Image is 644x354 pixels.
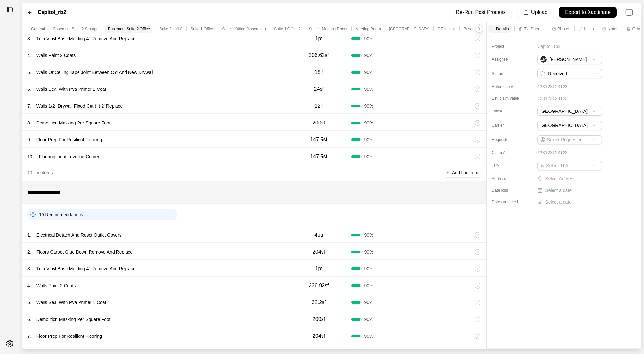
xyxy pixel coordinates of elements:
span: 90 % [364,69,373,76]
p: 123123123123 [537,95,567,101]
p: Re-Run Post Process [456,9,506,16]
p: Select Address [545,175,603,182]
p: 336.92sf [309,282,329,289]
label: Claim # [492,150,524,155]
p: Select a date [545,199,572,205]
label: Office [492,109,524,114]
p: 8 . [27,120,31,126]
label: TPA [492,163,524,168]
span: 90 % [364,52,373,59]
p: Photos [557,26,570,31]
p: 4ea [314,231,323,239]
p: Details [496,26,509,31]
span: 90 % [364,333,373,339]
p: 123123123123 [537,83,567,90]
p: + [446,169,449,176]
p: 5 . [27,299,31,306]
span: 90 % [364,232,373,238]
img: toggle sidebar [6,6,13,13]
label: Reference # [492,84,524,89]
p: 32.2sf [312,299,326,306]
p: 7 . [27,333,31,339]
p: 204sf [312,248,325,256]
p: 10 . [27,153,33,160]
label: Requester [492,137,524,142]
label: Date loss [492,188,524,193]
label: Carrier [492,123,524,128]
p: 10 line items [27,170,53,176]
label: Project [492,44,524,49]
span: 90 % [364,299,373,306]
p: Trim Vinyl Base Molding 4" Remove And Replace [34,34,138,43]
p: 147.5sf [310,153,327,160]
p: 7 . [27,103,31,109]
p: 18lf [315,68,323,76]
span: 90 % [364,282,373,289]
p: Flooring Light Leveling Cement [36,152,104,161]
span: 90 % [364,316,373,323]
p: 6 . [27,86,31,92]
label: Status [492,71,524,76]
p: Notes [608,26,619,31]
p: Export to Xactimate [565,9,611,16]
p: 3 . [27,35,31,42]
p: Links [584,26,594,31]
p: 24sf [314,85,324,93]
p: Trim Vinyl Base Molding 4" Remove And Replace [34,264,138,273]
p: 204sf [312,332,325,340]
p: 200sf [312,119,325,127]
p: 1 . [27,232,31,238]
p: 1pf [315,35,322,42]
p: 147.5sf [310,136,327,144]
p: 4 . [27,52,31,59]
span: 90 % [364,86,373,92]
label: Capitol_rb2 [38,8,66,16]
p: Floor Prep For Resilient Flooring [34,332,104,341]
p: 3 . [27,265,31,272]
span: 90 % [364,136,373,143]
label: Address [492,176,524,181]
p: [GEOGRAPHIC_DATA] [389,26,430,31]
p: Suite 2 Hall 8 [159,26,182,31]
img: right-panel.svg [622,5,636,19]
p: 6 . [27,316,31,323]
label: Assignee [492,57,524,62]
p: 9 . [27,136,31,143]
p: 10 Recommendations [39,211,83,218]
button: +Add line item [444,168,481,177]
p: Demolition Masking Per Square Foot [34,118,113,127]
p: 1pf [315,265,322,273]
p: Floor Prep For Resilient Flooring [34,135,104,144]
p: 306.62sf [309,52,329,59]
span: 90 % [364,103,373,109]
p: 123123123123 [537,149,567,156]
p: Floors Carpet Glue Down Remove And Replace [34,247,135,256]
p: Walls Or Ceiling Tape Joint Between Old And New Drywall [34,68,156,77]
p: Basement Suite 2 Office [108,26,150,31]
p: 4 . [27,282,31,289]
p: Walls Seal With Pva Primer 1 Coat [34,85,109,94]
p: Suite 1 Meeting Room [309,26,347,31]
p: Suite 1 Office 2 [274,26,301,31]
p: Select a date [545,187,572,194]
p: Meeting Room [356,26,381,31]
span: 90 % [364,35,373,42]
p: Tic Sheets [524,26,544,31]
p: Electrical Detach And Reset Outlet Covers [34,230,124,240]
p: Upload [531,9,548,16]
p: Office Hall [438,26,456,31]
p: Walls Paint 2 Coats [34,281,79,290]
label: Est. claim value [492,96,524,101]
p: Walls Paint 2 Coats [34,51,79,60]
span: 90 % [364,249,373,255]
button: Upload [517,7,554,18]
span: 90 % [364,153,373,160]
p: Capitol_rb2 [537,43,561,50]
p: 200sf [312,315,325,323]
p: Basement Suite 2 Storage [53,26,99,31]
p: Basement Hall [464,26,489,31]
p: Other [632,26,643,31]
p: 12lf [315,102,323,110]
p: Add line item [452,170,478,176]
p: Walls 1/2'' Drywall Flood Cut (lf) 2' Replace [34,101,126,111]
